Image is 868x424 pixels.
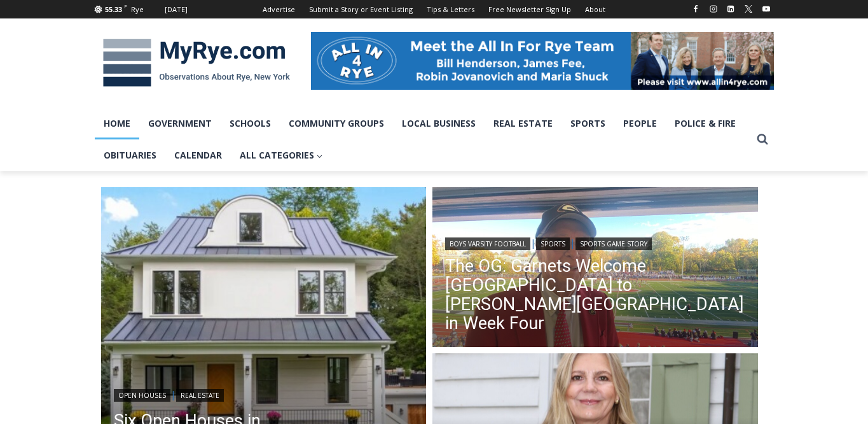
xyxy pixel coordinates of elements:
[139,108,221,139] a: Government
[221,108,280,139] a: Schools
[445,257,745,333] a: The OG: Garnets Welcome [GEOGRAPHIC_DATA] to [PERSON_NAME][GEOGRAPHIC_DATA] in Week Four
[445,237,530,250] a: Boys Varsity Football
[759,1,774,17] a: YouTube
[114,386,414,402] div: |
[165,4,188,15] div: [DATE]
[105,4,122,14] span: 55.33
[536,237,570,250] a: Sports
[95,108,751,172] nav: Primary Navigation
[231,139,332,171] a: All Categories
[95,139,165,171] a: Obituaries
[432,187,758,350] a: Read More The OG: Garnets Welcome Yorktown to Nugent Stadium in Week Four
[432,187,758,350] img: (PHOTO: The voice of Rye Garnet Football and Old Garnet Steve Feeney in the Nugent Stadium press ...
[124,3,127,10] span: F
[95,30,298,96] img: MyRye.com
[176,389,224,402] a: Real Estate
[706,1,721,17] a: Instagram
[445,235,745,250] div: | |
[741,1,756,17] a: X
[393,108,485,139] a: Local Business
[688,1,703,17] a: Facebook
[751,128,774,151] button: View Search Form
[240,148,323,162] span: All Categories
[114,389,170,402] a: Open Houses
[95,108,139,139] a: Home
[561,108,614,139] a: Sports
[723,1,738,17] a: Linkedin
[575,237,652,250] a: Sports Game Story
[311,32,774,89] img: All in for Rye
[485,108,561,139] a: Real Estate
[131,4,144,15] div: Rye
[165,139,231,171] a: Calendar
[614,108,666,139] a: People
[280,108,393,139] a: Community Groups
[666,108,745,139] a: Police & Fire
